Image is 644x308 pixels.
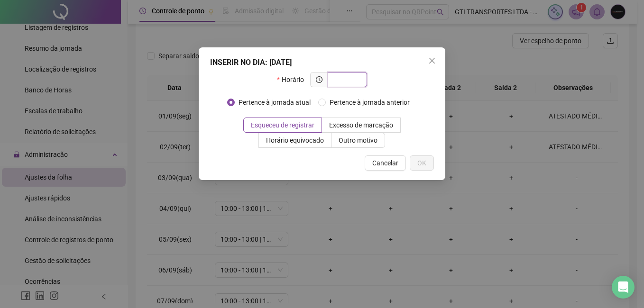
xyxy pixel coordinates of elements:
div: INSERIR NO DIA : [DATE] [210,57,434,68]
span: Cancelar [372,158,398,168]
span: clock-circle [316,76,322,83]
button: Close [424,53,440,68]
span: Pertence à jornada atual [235,97,314,108]
span: Horário equivocado [266,136,324,144]
span: Excesso de marcação [329,121,393,129]
span: close [428,57,436,64]
button: OK [410,155,434,171]
span: Esqueceu de registrar [251,121,314,129]
span: Outro motivo [339,136,377,144]
label: Horário [277,72,310,87]
button: Cancelar [365,155,406,171]
span: Pertence à jornada anterior [326,97,414,108]
div: Open Intercom Messenger [612,276,635,299]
